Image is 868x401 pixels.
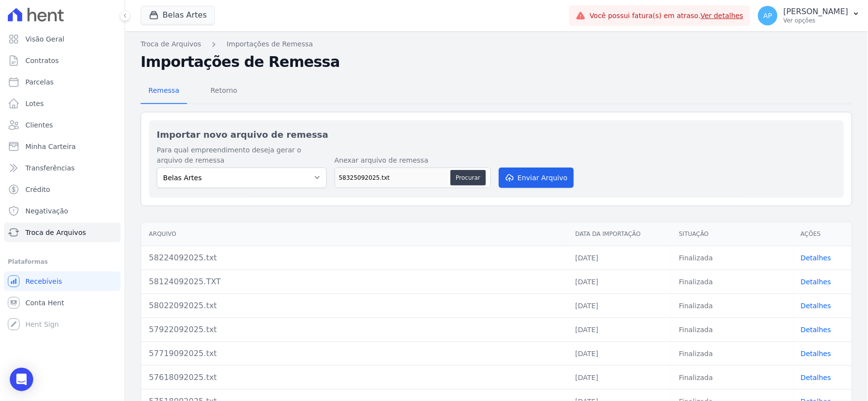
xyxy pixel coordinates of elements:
a: Negativação [4,201,121,221]
a: Detalhes [801,326,831,334]
td: [DATE] [568,246,671,270]
div: 58224092025.txt [149,252,560,264]
span: Transferências [25,163,75,173]
a: Lotes [4,94,121,113]
td: Finalizada [671,341,793,365]
a: Transferências [4,158,121,178]
span: Contratos [25,56,59,65]
a: Conta Hent [4,293,121,313]
div: 57719092025.txt [149,348,560,359]
td: [DATE] [568,317,671,341]
span: AP [763,12,772,19]
button: Procurar [450,170,486,186]
span: Você possui fatura(s) em atraso. [590,11,743,21]
span: Clientes [25,120,53,130]
nav: Breadcrumb [141,39,852,49]
a: Ver detalhes [701,12,744,20]
span: Minha Carteira [25,142,76,151]
a: Importações de Remessa [227,39,313,49]
span: Retorno [205,81,243,100]
a: Troca de Arquivos [141,39,201,49]
h2: Importar novo arquivo de remessa [157,128,836,141]
span: Parcelas [25,77,54,87]
a: Detalhes [801,302,831,310]
p: Ver opções [783,17,848,24]
button: AP [PERSON_NAME] Ver opções [750,2,868,29]
span: Visão Geral [25,34,64,44]
span: Negativação [25,206,68,216]
a: Retorno [203,79,245,104]
span: Conta Hent [25,298,64,308]
button: Enviar Arquivo [499,168,574,188]
td: [DATE] [568,294,671,317]
div: Open Intercom Messenger [10,368,33,391]
a: Detalhes [801,254,831,262]
nav: Tab selector [141,79,245,104]
th: Situação [671,222,793,246]
a: Crédito [4,180,121,199]
td: [DATE] [568,341,671,365]
td: [DATE] [568,365,671,389]
a: Detalhes [801,278,831,286]
div: 58022092025.txt [149,300,560,312]
a: Minha Carteira [4,137,121,156]
a: Detalhes [801,374,831,381]
div: 57618092025.txt [149,372,560,383]
a: Detalhes [801,350,831,358]
h2: Importações de Remessa [141,53,852,71]
p: [PERSON_NAME] [783,7,848,17]
td: Finalizada [671,270,793,294]
span: Crédito [25,185,50,194]
button: Belas Artes [141,6,215,24]
a: Remessa [141,79,187,104]
span: Recebíveis [25,276,62,286]
a: Visão Geral [4,29,121,49]
a: Contratos [4,51,121,70]
td: Finalizada [671,365,793,389]
td: Finalizada [671,246,793,270]
a: Troca de Arquivos [4,223,121,242]
div: 58124092025.TXT [149,276,560,288]
div: 57922092025.txt [149,324,560,336]
span: Lotes [25,99,44,108]
td: [DATE] [568,270,671,294]
span: Troca de Arquivos [25,228,86,237]
div: Plataformas [8,256,117,268]
td: Finalizada [671,317,793,341]
label: Anexar arquivo de remessa [335,155,491,166]
a: Parcelas [4,72,121,92]
th: Ações [793,222,852,246]
a: Clientes [4,115,121,135]
th: Data da Importação [568,222,671,246]
th: Arquivo [141,222,568,246]
a: Recebíveis [4,272,121,291]
label: Para qual empreendimento deseja gerar o arquivo de remessa [157,145,327,166]
td: Finalizada [671,294,793,317]
span: Remessa [143,81,185,100]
